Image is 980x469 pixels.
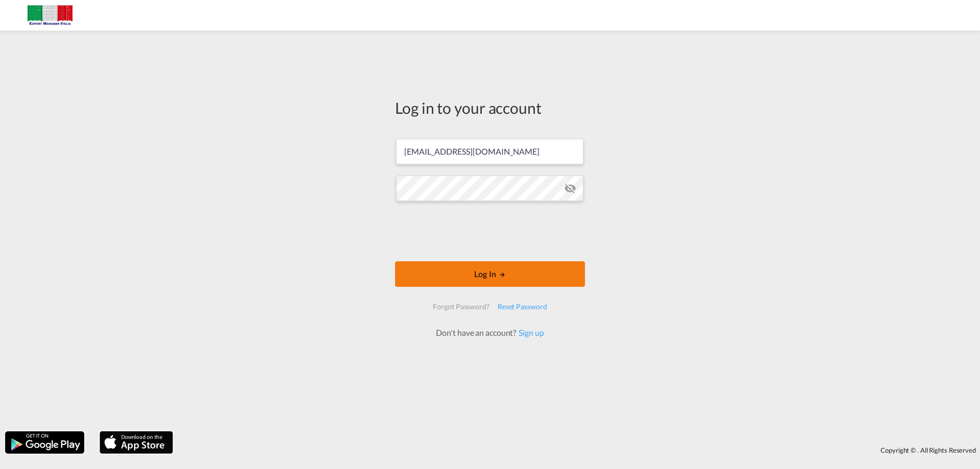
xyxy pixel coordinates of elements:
[564,182,576,194] md-icon: icon-eye-off
[494,298,551,316] div: Reset Password
[396,139,583,164] input: Enter email/phone number
[395,261,585,287] button: LOGIN
[429,298,493,316] div: Forgot Password?
[412,211,568,251] iframe: reCAPTCHA
[395,97,585,118] div: Log in to your account
[425,327,555,338] div: Don't have an account?
[99,430,174,455] img: apple.png
[178,441,980,459] div: Copyright © . All Rights Reserved
[15,4,84,27] img: 51022700b14f11efa3148557e262d94e.jpg
[4,430,85,455] img: google.png
[516,328,544,337] a: Sign up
